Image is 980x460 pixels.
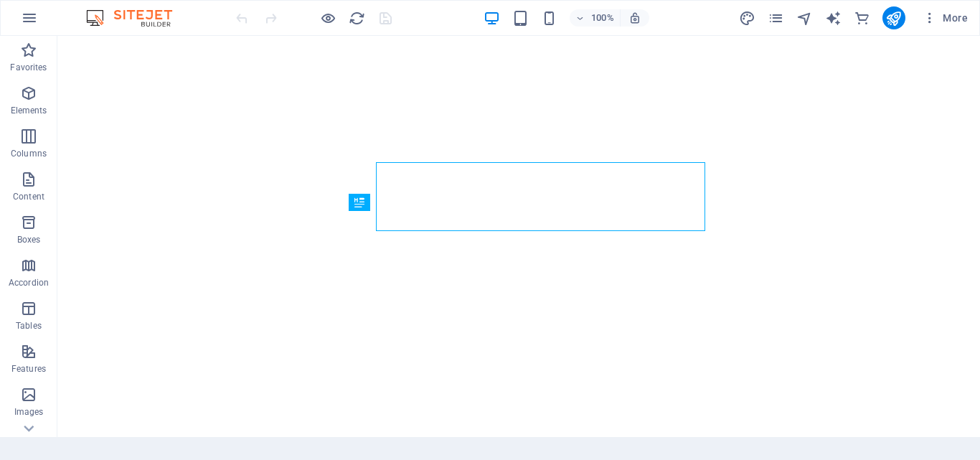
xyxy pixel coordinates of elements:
img: Editor Logo [83,9,190,27]
i: Commerce [854,10,870,27]
button: navigator [796,9,814,27]
i: AI Writer [825,10,842,27]
p: Accordion [9,277,49,288]
button: Click here to leave preview mode and continue editing [319,9,336,27]
p: Favorites [10,62,47,73]
i: Publish [885,10,902,27]
button: publish [882,6,905,29]
p: Columns [11,148,47,159]
h6: 100% [591,9,614,27]
i: Navigator [796,10,813,27]
button: 100% [570,9,621,27]
p: Elements [11,105,47,116]
button: text_generator [825,9,842,27]
p: Tables [16,320,42,332]
button: commerce [854,9,871,27]
p: Content [13,191,44,202]
p: Features [11,363,46,375]
button: reload [348,9,365,27]
i: Reload page [349,10,365,27]
span: More [923,11,968,25]
p: Images [14,406,44,418]
button: More [917,6,974,29]
button: pages [768,9,785,27]
i: Pages (Ctrl+Alt+S) [768,10,784,27]
i: On resize automatically adjust zoom level to fit chosen device. [628,11,641,24]
button: design [739,9,756,27]
p: Boxes [17,234,41,245]
i: Design (Ctrl+Alt+Y) [739,10,755,27]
